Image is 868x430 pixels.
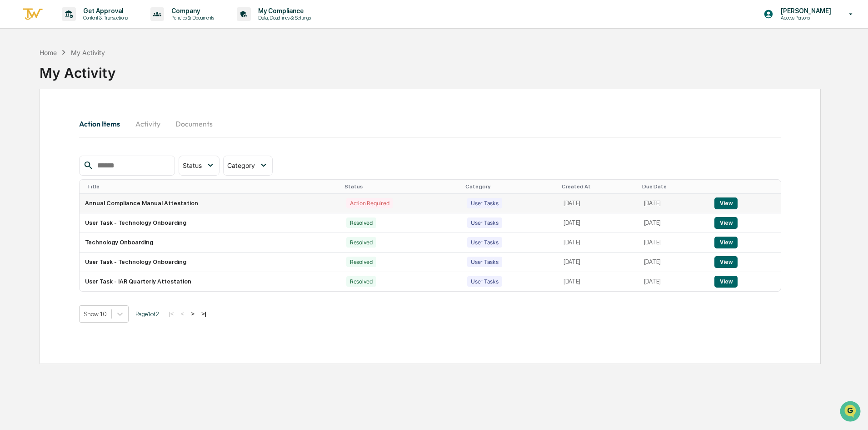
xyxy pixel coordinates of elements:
[714,276,738,288] button: View
[839,400,863,425] iframe: Open customer support
[127,113,168,135] button: Activity
[714,217,738,229] button: View
[79,113,127,135] button: Action Items
[467,237,502,248] div: User Tasks
[639,233,709,253] td: [DATE]
[75,115,113,124] span: Attestations
[183,162,202,169] span: Status
[251,7,315,15] p: My Compliance
[64,154,110,161] a: Powered byPylon
[346,257,376,267] div: Resolved
[714,219,738,226] a: View
[80,213,341,233] td: User Task - Technology Onboarding
[166,310,176,318] button: |<
[9,19,165,34] p: How can we help?
[467,218,502,228] div: User Tasks
[76,15,132,21] p: Content & Transactions
[773,7,836,15] p: [PERSON_NAME]
[80,272,341,291] td: User Task - IAR Quarterly Attestation
[558,253,639,272] td: [DATE]
[344,183,458,190] div: Status
[62,111,116,127] a: 🗄️Attestations
[31,79,115,86] div: We're available if you need us!
[714,258,738,265] a: View
[155,72,165,83] button: Start new chat
[5,128,61,145] a: 🔎Data Lookup
[558,194,639,213] td: [DATE]
[87,183,337,190] div: Title
[467,198,502,208] div: User Tasks
[188,310,197,318] button: >
[40,49,57,56] div: Home
[714,197,738,209] button: View
[164,7,219,15] p: Company
[40,57,116,81] div: My Activity
[251,15,315,21] p: Data, Deadlines & Settings
[9,116,16,123] div: 🖐️
[71,49,105,56] div: My Activity
[562,183,635,190] div: Created At
[80,253,341,272] td: User Task - Technology Onboarding
[79,113,781,135] div: secondary tabs example
[9,133,16,140] div: 🔎
[642,183,706,190] div: Due Date
[168,113,220,135] button: Documents
[227,162,255,169] span: Category
[558,233,639,253] td: [DATE]
[18,115,59,124] span: Preclearance
[199,310,209,318] button: >|
[639,253,709,272] td: [DATE]
[76,7,132,15] p: Get Approval
[24,41,150,51] input: Clear
[714,256,738,268] button: View
[714,278,738,285] a: View
[346,218,376,228] div: Resolved
[164,15,219,21] p: Policies & Documents
[467,257,502,267] div: User Tasks
[31,70,149,79] div: Start new chat
[5,111,62,127] a: 🖐️Preclearance
[66,116,73,123] div: 🗄️
[714,237,738,248] button: View
[773,15,836,21] p: Access Persons
[465,183,554,190] div: Category
[346,237,376,248] div: Resolved
[80,194,341,213] td: Annual Compliance Manual Attestation
[639,194,709,213] td: [DATE]
[18,132,57,141] span: Data Lookup
[467,276,502,287] div: User Tasks
[639,213,709,233] td: [DATE]
[90,154,110,161] span: Pylon
[558,272,639,291] td: [DATE]
[714,200,738,207] a: View
[346,276,376,287] div: Resolved
[80,233,341,253] td: Technology Onboarding
[135,310,159,318] span: Page 1 of 2
[9,70,25,86] img: 1746055101610-c473b297-6a78-478c-a979-82029cc54cd1
[178,310,187,318] button: <
[22,7,44,22] img: logo
[346,198,393,208] div: Action Required
[558,213,639,233] td: [DATE]
[639,272,709,291] td: [DATE]
[714,239,738,246] a: View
